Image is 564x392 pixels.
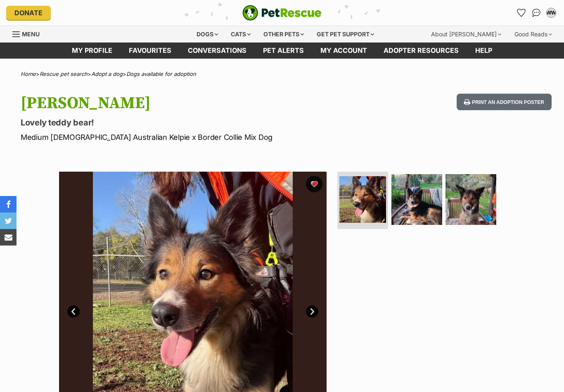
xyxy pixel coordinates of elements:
a: PetRescue [242,5,322,21]
a: Next [306,305,318,318]
span: Menu [22,31,40,38]
a: Favourites [515,6,528,19]
a: My profile [64,43,121,59]
a: Menu [12,26,45,41]
div: Other pets [258,26,310,43]
a: Dogs available for adoption [126,71,196,77]
div: About [PERSON_NAME] [425,26,507,43]
a: Prev [67,305,80,318]
img: Photo of Gus [391,174,442,225]
img: chat-41dd97257d64d25036548639549fe6c8038ab92f7586957e7f3b1b290dea8141.svg [532,9,541,17]
a: Conversations [530,6,543,19]
ul: Account quick links [515,6,558,19]
a: conversations [180,43,255,59]
button: favourite [306,176,322,192]
a: Favourites [121,43,180,59]
p: Lovely teddy bear! [21,117,344,128]
p: Medium [DEMOGRAPHIC_DATA] Australian Kelpie x Border Collie Mix Dog [21,132,344,143]
a: My account [312,43,375,59]
div: WW [547,9,555,17]
a: Adopt a dog [91,71,123,77]
a: Home [21,71,36,77]
img: Photo of Gus [446,174,496,225]
div: Good Reads [509,26,558,43]
a: Donate [6,6,51,20]
a: Adopter resources [375,43,467,59]
img: logo-e224e6f780fb5917bec1dbf3a21bbac754714ae5b6737aabdf751b685950b380.svg [242,5,322,21]
button: My account [545,6,558,19]
a: Pet alerts [255,43,312,59]
a: Rescue pet search [40,71,88,77]
h1: [PERSON_NAME] [21,94,344,113]
button: Print an adoption poster [457,94,552,111]
div: Cats [225,26,256,43]
img: Photo of Gus [339,176,386,223]
a: Help [467,43,500,59]
div: Dogs [191,26,224,43]
div: Get pet support [311,26,380,43]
